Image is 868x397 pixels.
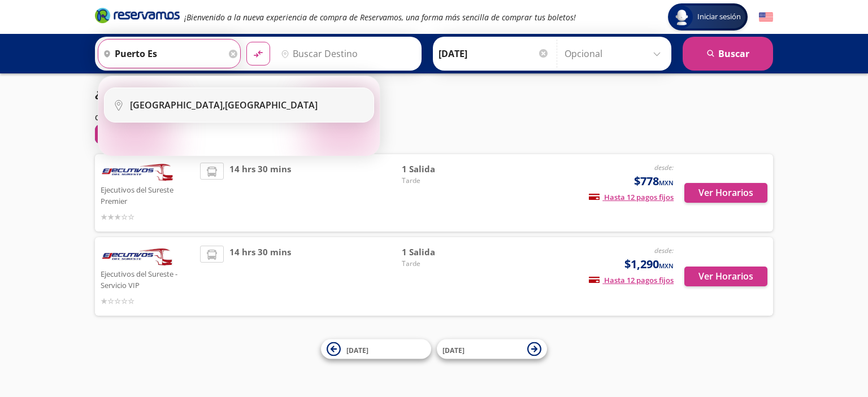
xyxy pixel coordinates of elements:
em: desde: [654,246,674,255]
input: Elegir Fecha [439,40,549,68]
input: Buscar Destino [276,40,415,68]
span: Tarde [402,259,481,269]
a: Brand Logo [95,7,180,27]
span: Hasta 12 pagos fijos [589,192,674,202]
span: [DATE] [442,345,465,355]
div: [GEOGRAPHIC_DATA] [130,99,318,111]
input: Buscar Origen [98,40,226,68]
span: 14 hrs 30 mins [229,163,291,223]
p: ¿Con qué línea quieres salir? [95,85,255,102]
button: English [759,10,773,24]
span: 1 Salida [402,163,481,176]
em: desde: [654,163,674,172]
button: [DATE] [437,339,547,359]
button: Buscar [683,37,773,71]
p: Ejecutivos del Sureste Premier [101,182,194,207]
span: 1 Salida [402,246,481,259]
small: MXN [659,261,674,270]
span: $778 [634,173,674,190]
span: Tarde [402,176,481,186]
span: $1,290 [624,256,674,273]
button: [DATE] [321,339,431,359]
small: MXN [659,178,674,187]
span: [DATE] [346,345,368,355]
button: Ver Horarios [684,267,767,286]
img: Ejecutivos del Sureste - Servicio VIP [101,246,174,267]
button: 0Filtros [95,124,147,144]
button: Ver Horarios [684,183,767,203]
img: Ejecutivos del Sureste Premier [101,163,174,182]
p: Ejecutivos del Sureste - Servicio VIP [101,267,194,291]
span: Iniciar sesión [693,11,745,23]
span: 14 hrs 30 mins [229,246,291,307]
p: Ordenar por [95,113,134,123]
input: Opcional [565,40,666,68]
i: Brand Logo [95,7,180,24]
em: ¡Bienvenido a la nueva experiencia de compra de Reservamos, una forma más sencilla de comprar tus... [184,12,576,23]
b: [GEOGRAPHIC_DATA], [130,99,225,111]
span: Hasta 12 pagos fijos [589,275,674,285]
